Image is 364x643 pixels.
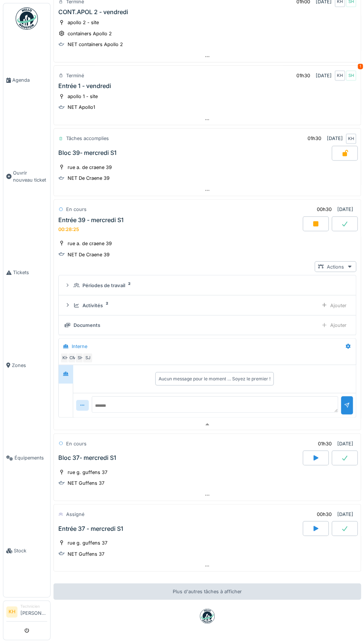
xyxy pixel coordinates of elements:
div: Ajouter [318,319,350,330]
div: 00:28:25 [58,226,79,232]
div: 00h30 [317,206,332,213]
div: Actions [315,261,356,272]
a: Ouvrir nouveau ticket [3,127,50,227]
a: Équipements [3,412,50,504]
li: KH [6,606,17,617]
div: Tâches accomplies [66,135,109,142]
img: badge-BVDL4wpA.svg [200,608,215,623]
div: NET Apollo1 [68,104,95,111]
span: Zones [12,362,47,369]
span: Ouvrir nouveau ticket [13,169,47,184]
div: rue a. de craene 39 [68,164,112,171]
div: KH [346,133,356,144]
div: En cours [66,440,87,447]
div: Entrée 1 - vendredi [58,82,111,90]
a: Zones [3,319,50,412]
span: Tickets [13,269,47,276]
span: Équipements [14,454,47,461]
div: CONT.APOL 2 - vendredi [58,9,128,16]
div: 00h30 [317,510,332,517]
div: 1 [358,64,363,69]
div: NET Guffens 37 [68,550,104,557]
div: Documents [74,321,100,328]
div: containers Apollo 2 [68,30,112,37]
div: [DATE] [327,135,343,142]
div: NET containers Apollo 2 [68,41,123,48]
a: Agenda [3,34,50,127]
div: NET De Craene 39 [68,251,110,258]
div: apollo 1 - site [68,93,98,100]
div: Technicien [20,604,47,609]
div: apollo 2 - site [68,19,99,26]
div: 01h30 [296,72,310,79]
div: Terminé [66,72,84,79]
a: Stock [3,504,50,597]
summary: Activités2Ajouter [62,298,353,312]
a: Tickets [3,226,50,319]
div: NET De Craene 39 [68,175,110,182]
div: En cours [66,206,87,213]
div: rue g. guffens 37 [68,468,107,475]
div: SH [346,70,356,81]
div: Bloc 37- mercredi S1 [58,454,116,461]
div: 01h30 [318,440,332,447]
div: Entrée 37 - mercredi S1 [58,525,123,532]
div: Périodes de travail [82,282,125,289]
div: [DATE] [337,206,353,213]
span: Stock [14,547,47,554]
div: Activités [82,302,103,309]
div: Plus d'autres tâches à afficher [53,583,361,599]
div: NET Guffens 37 [68,479,104,486]
li: [PERSON_NAME] [20,604,47,620]
img: Badge_color-CXgf-gQk.svg [16,7,38,30]
div: CM [68,353,78,363]
div: Assigné [66,510,84,517]
div: [DATE] [337,440,353,447]
div: Ajouter [318,300,350,311]
a: KH Technicien[PERSON_NAME] [6,604,47,621]
div: SJ [82,353,93,363]
summary: DocumentsAjouter [62,318,353,332]
div: Bloc 39- mercredi S1 [58,149,117,156]
div: Aucun message pour le moment … Soyez le premier ! [159,375,270,382]
div: [DATE] [316,72,332,79]
div: [DATE] [337,510,353,517]
span: Agenda [12,77,47,84]
div: rue a. de craene 39 [68,240,112,247]
div: rue g. guffens 37 [68,539,107,546]
div: Entrée 39 - mercredi S1 [58,216,124,223]
div: SH [75,353,85,363]
summary: Périodes de travail2 [62,278,353,292]
div: KH [60,353,71,363]
div: 01h30 [308,135,321,142]
div: KH [335,70,345,81]
div: Interne [72,342,87,350]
